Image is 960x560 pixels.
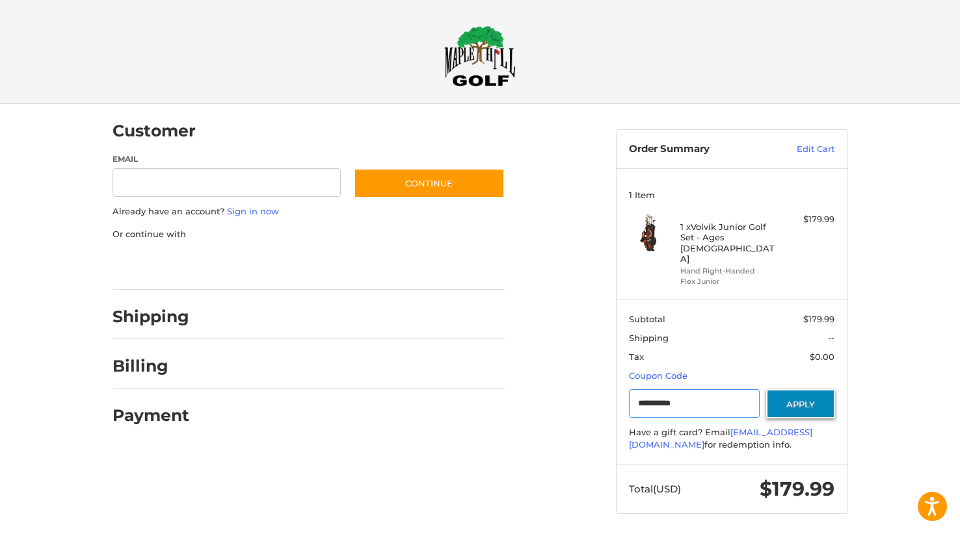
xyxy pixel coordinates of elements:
[760,477,834,501] span: $179.99
[219,253,316,277] iframe: PayPal-paylater
[680,222,780,264] h4: 1 x Volvik Junior Golf Set - Ages [DEMOGRAPHIC_DATA]
[803,314,834,324] span: $179.99
[113,153,341,165] label: Email
[629,483,681,495] span: Total (USD)
[113,228,505,241] p: Or continue with
[680,266,780,277] li: Hand Right-Handed
[629,314,665,324] span: Subtotal
[766,389,835,418] button: Apply
[354,168,505,198] button: Continue
[113,405,189,426] h2: Payment
[113,356,189,376] h2: Billing
[629,351,644,362] span: Tax
[113,121,196,141] h2: Customer
[444,25,516,86] img: Maple Hill Golf
[769,143,834,156] a: Edit Cart
[629,143,769,156] h3: Order Summary
[629,426,834,452] div: Have a gift card? Email for redemption info.
[108,253,206,277] iframe: PayPal-paypal
[828,333,834,343] span: --
[629,190,834,200] h3: 1 Item
[629,370,687,381] a: Coupon Code
[629,333,669,343] span: Shipping
[680,276,780,287] li: Flex Junior
[328,253,426,277] iframe: PayPal-venmo
[783,213,834,226] div: $179.99
[629,389,760,418] input: Gift Certificate or Coupon Code
[227,206,279,216] a: Sign in now
[113,307,189,327] h2: Shipping
[113,205,505,218] p: Already have an account?
[810,351,834,362] span: $0.00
